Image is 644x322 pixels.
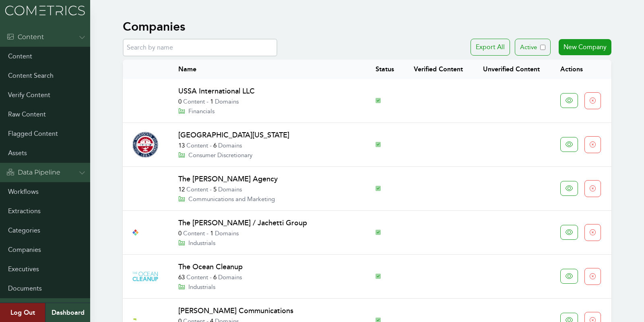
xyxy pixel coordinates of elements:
[210,98,213,105] span: 1
[206,230,208,237] span: -
[210,186,212,193] span: -
[473,60,550,79] th: Unverified Content
[178,195,275,203] a: Communications and Marketing
[178,229,356,238] p: Content Domains
[213,186,217,193] span: 5
[132,176,158,202] img: Company Logo
[213,142,217,149] span: 6
[178,142,185,149] span: 13
[123,19,185,34] h1: Companies
[6,168,60,177] div: Data Pipeline
[178,230,182,237] span: 0
[178,218,307,227] a: The [PERSON_NAME] / Jachetti Group
[178,97,356,106] p: Content Domains
[404,60,473,79] th: Verified Content
[169,60,366,79] th: Name
[210,142,212,149] span: -
[6,32,44,42] div: Content
[471,39,510,56] button: Export All
[178,87,255,96] a: USSA International LLC
[178,175,278,183] a: The [PERSON_NAME] Agency
[178,141,356,150] p: Content Domains
[132,229,158,235] img: Company Logo
[520,42,537,52] p: Active
[178,131,289,139] a: [GEOGRAPHIC_DATA][US_STATE]
[132,132,158,158] img: Company Logo
[178,98,182,105] span: 0
[366,60,404,79] th: Status
[45,303,90,322] a: Dashboard
[178,283,215,291] a: Industrials
[178,272,356,282] p: Content Domains
[132,272,158,281] img: Company Logo
[178,274,185,281] span: 63
[559,39,611,55] a: New Company
[178,262,243,271] a: The Ocean Cleanup
[206,98,208,105] span: -
[178,185,356,194] p: Content Domains
[213,274,217,281] span: 6
[178,108,215,115] a: Financials
[178,186,185,193] span: 12
[178,239,215,247] a: Industrials
[123,39,277,56] input: Search by name
[178,152,252,159] a: Consumer Discretionary
[210,274,212,281] span: -
[551,60,611,79] th: Actions
[210,230,213,237] span: 1
[178,306,293,315] a: [PERSON_NAME] Communications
